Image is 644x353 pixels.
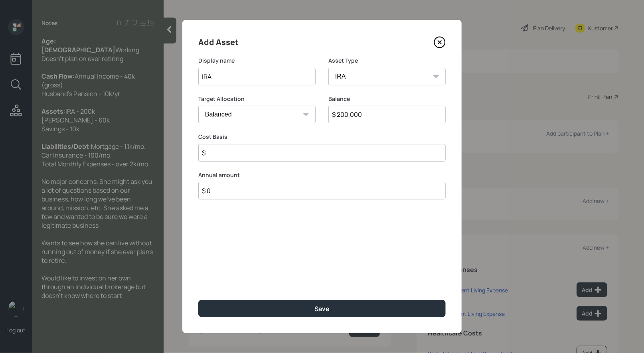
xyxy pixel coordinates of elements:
[198,95,316,103] label: Target Allocation
[198,300,446,317] button: Save
[198,36,239,49] h4: Add Asset
[198,171,446,179] label: Annual amount
[328,57,446,65] label: Asset Type
[198,57,316,65] label: Display name
[328,95,446,103] label: Balance
[314,304,330,313] div: Save
[198,133,446,141] label: Cost Basis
